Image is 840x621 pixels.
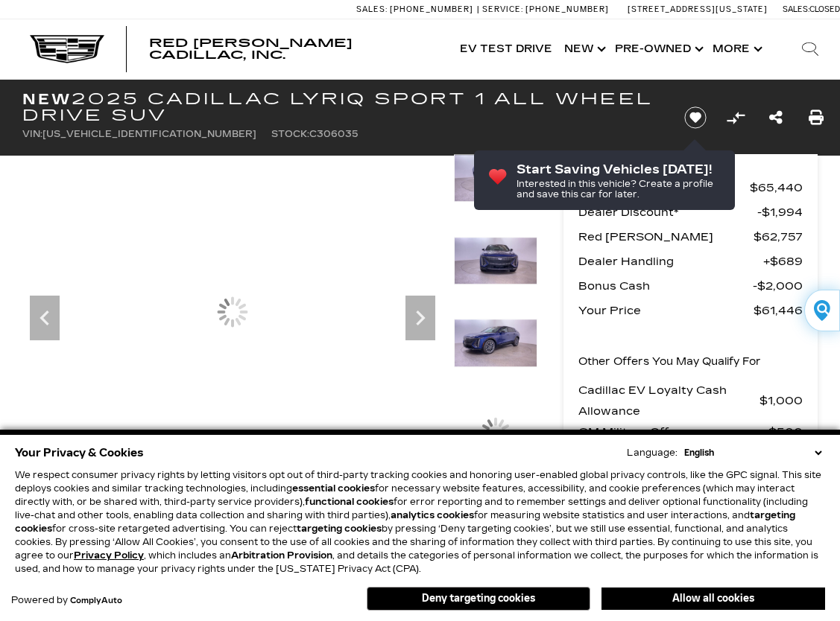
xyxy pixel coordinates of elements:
[679,106,712,130] button: Save vehicle
[783,4,809,14] span: Sales:
[578,177,750,198] span: MSRP
[578,226,754,247] span: Red [PERSON_NAME]
[74,550,144,561] a: Privacy Policy
[149,36,353,62] span: Red [PERSON_NAME] Cadillac, Inc.
[356,5,477,13] a: Sales: [PHONE_NUMBER]
[525,4,609,14] span: [PHONE_NUMBER]
[578,276,803,296] a: Bonus Cash $2,000
[292,483,375,494] strong: essential cookies
[482,4,523,14] span: Service:
[149,37,439,61] a: Red [PERSON_NAME] Cadillac, Inc.
[30,296,60,340] div: Previous
[809,107,824,128] a: Print this New 2025 Cadillac LYRIQ Sport 1 All Wheel Drive SUV
[11,596,122,605] div: Powered by
[22,129,42,139] span: VIN:
[578,421,803,442] a: GM Military Offer $500
[757,202,803,223] span: $1,994
[454,237,538,284] img: New 2025 Opulent Blue Metallic Cadillac Sport 1 image 3
[578,300,754,321] span: Your Price
[753,276,803,296] span: $2,000
[578,300,803,321] a: Your Price $61,446
[578,251,763,272] span: Dealer Handling
[34,422,128,458] div: (48) Photos
[15,468,825,576] p: We respect consumer privacy rights by letting visitors opt out of third-party tracking cookies an...
[22,91,661,124] h1: 2025 Cadillac LYRIQ Sport 1 All Wheel Drive SUV
[760,390,803,411] span: $1,000
[754,226,803,247] span: $62,757
[309,129,359,139] span: C306035
[578,351,761,372] p: Other Offers You May Qualify For
[367,587,590,611] button: Deny targeting cookies
[42,129,256,139] span: [US_VEHICLE_IDENTIFICATION_NUMBER]
[578,177,803,198] a: MSRP $65,440
[609,19,707,79] a: Pre-Owned
[231,550,332,561] strong: Arbitration Provision
[680,446,825,459] select: Language Select
[477,5,613,13] a: Service: [PHONE_NUMBER]
[578,202,803,223] a: Dealer Discount* $1,994
[707,19,765,79] button: More
[578,226,803,247] a: Red [PERSON_NAME] $62,757
[754,300,803,321] span: $61,446
[70,596,122,605] a: ComplyAuto
[578,380,803,421] a: Cadillac EV Loyalty Cash Allowance $1,000
[578,202,757,223] span: Dealer Discount*
[558,19,609,79] a: New
[15,442,144,463] span: Your Privacy & Cookies
[356,4,388,14] span: Sales:
[271,129,309,139] span: Stock:
[454,319,538,367] img: New 2025 Opulent Blue Metallic Cadillac Sport 1 image 4
[305,497,394,507] strong: functional cookies
[763,251,803,272] span: $689
[627,448,678,457] div: Language:
[454,154,538,202] img: New 2025 Opulent Blue Metallic Cadillac Sport 1 image 2
[724,106,747,129] button: Compare vehicle
[578,380,760,421] span: Cadillac EV Loyalty Cash Allowance
[769,107,783,128] a: Share this New 2025 Cadillac LYRIQ Sport 1 All Wheel Drive SUV
[391,510,474,520] strong: analytics cookies
[628,4,768,14] a: [STREET_ADDRESS][US_STATE]
[578,251,803,272] a: Dealer Handling $689
[601,587,825,610] button: Allow all cookies
[390,4,473,14] span: [PHONE_NUMBER]
[578,276,753,296] span: Bonus Cash
[22,90,72,108] strong: New
[768,421,803,442] span: $500
[578,421,768,442] span: GM Military Offer
[809,4,840,14] span: Closed
[297,523,382,534] strong: targeting cookies
[454,19,558,79] a: EV Test Drive
[30,35,104,63] img: Cadillac Dark Logo with Cadillac White Text
[405,296,435,340] div: Next
[750,177,803,198] span: $65,440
